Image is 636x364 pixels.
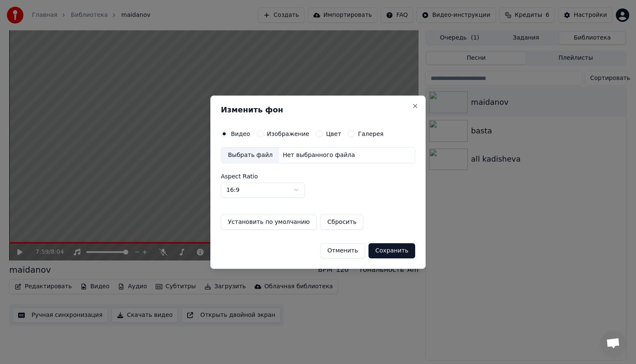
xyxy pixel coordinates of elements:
[221,148,279,163] div: Выбрать файл
[279,151,358,159] div: Нет выбранного файла
[326,131,341,137] label: Цвет
[221,214,317,229] button: Установить по умолчанию
[267,131,310,137] label: Изображение
[231,131,250,137] label: Видео
[320,214,363,229] button: Сбросить
[368,243,415,258] button: Сохранить
[221,173,415,179] label: Aspect Ratio
[320,243,365,258] button: Отменить
[221,106,415,114] h2: Изменить фон
[358,131,384,137] label: Галерея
